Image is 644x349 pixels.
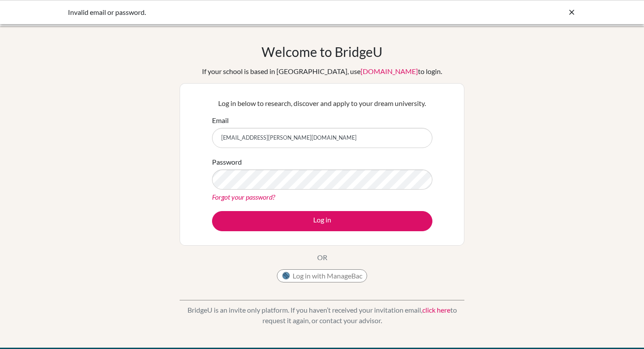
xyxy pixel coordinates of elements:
[68,7,445,18] div: Invalid email or password.
[180,305,464,326] p: BridgeU is an invite only platform. If you haven’t received your invitation email, to request it ...
[212,193,275,201] a: Forgot your password?
[317,252,327,263] p: OR
[212,211,432,231] button: Log in
[422,306,450,314] a: click here
[212,157,242,167] label: Password
[277,269,367,282] button: Log in with ManageBac
[361,67,418,75] a: [DOMAIN_NAME]
[212,98,432,109] p: Log in below to research, discover and apply to your dream university.
[202,66,442,77] div: If your school is based in [GEOGRAPHIC_DATA], use to login.
[212,115,229,126] label: Email
[262,44,382,60] h1: Welcome to BridgeU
